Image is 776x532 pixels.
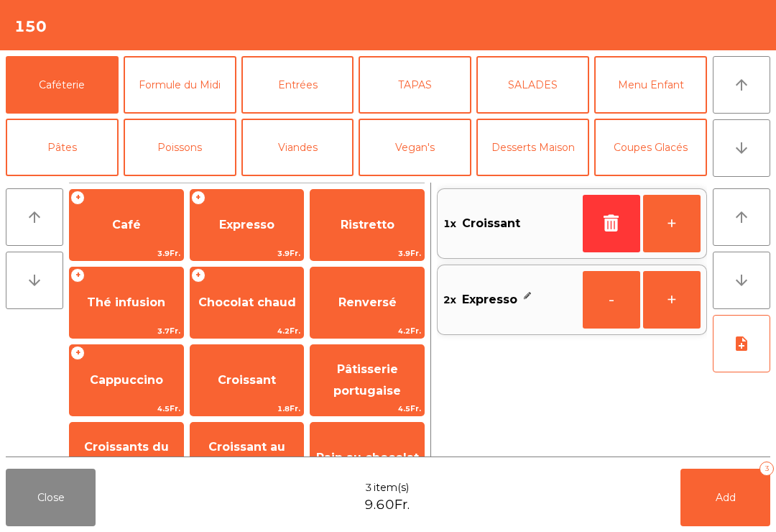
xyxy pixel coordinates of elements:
[70,247,183,260] span: 3.9Fr.
[70,268,85,283] span: +
[443,289,456,311] span: 2x
[124,119,236,176] button: Poissons
[190,402,304,416] span: 1.8Fr.
[583,271,640,329] button: -
[643,195,701,252] button: +
[365,480,372,495] span: 3
[476,119,589,176] button: Desserts Maison
[374,480,409,495] span: item(s)
[310,324,424,338] span: 4.2Fr.
[191,268,205,283] span: +
[733,272,750,289] i: arrow_downward
[733,139,750,157] i: arrow_downward
[594,119,707,176] button: Coupes Glacés
[190,247,304,260] span: 3.9Fr.
[338,295,397,309] span: Renversé
[90,373,163,387] span: Cappuccino
[594,56,707,114] button: Menu Enfant
[476,56,589,114] button: SALADES
[112,218,141,231] span: Café
[716,491,736,504] span: Add
[6,119,119,176] button: Pâtes
[70,324,183,338] span: 3.7Fr.
[70,402,183,416] span: 4.5Fr.
[241,119,354,176] button: Viandes
[6,56,119,114] button: Caféterie
[733,76,750,93] i: arrow_upward
[333,362,401,398] span: Pâtisserie portugaise
[219,218,274,231] span: Expresso
[759,462,774,476] div: 3
[310,402,424,416] span: 4.5Fr.
[680,469,770,526] button: Add3
[341,218,394,231] span: Ristretto
[26,208,43,226] i: arrow_upward
[26,272,43,289] i: arrow_downward
[241,56,354,114] button: Entrées
[208,440,285,475] span: Croissant au chocolat pt
[713,252,770,309] button: arrow_downward
[359,56,471,114] button: TAPAS
[733,208,750,226] i: arrow_upward
[713,119,770,177] button: arrow_downward
[359,119,471,176] button: Vegan's
[6,252,63,309] button: arrow_downward
[14,16,47,37] h4: 150
[70,191,85,205] span: +
[87,295,165,309] span: Thé infusion
[310,247,424,260] span: 3.9Fr.
[218,373,276,387] span: Croissant
[6,188,63,246] button: arrow_upward
[190,324,304,338] span: 4.2Fr.
[316,451,419,464] span: Pain au chocolat
[124,56,236,114] button: Formule du Midi
[364,495,410,515] span: 9.60Fr.
[733,335,750,352] i: note_add
[643,271,701,329] button: +
[713,315,770,372] button: note_add
[713,188,770,246] button: arrow_upward
[462,213,520,234] span: Croissant
[198,295,296,309] span: Chocolat chaud
[713,56,770,114] button: arrow_upward
[70,346,85,360] span: +
[462,289,517,311] span: Expresso
[191,191,205,205] span: +
[6,469,96,526] button: Close
[443,213,456,234] span: 1x
[84,440,169,475] span: Croissants du Porto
